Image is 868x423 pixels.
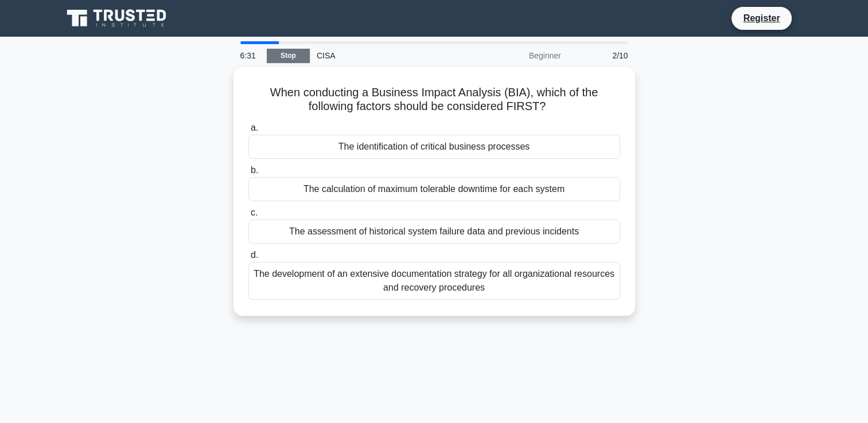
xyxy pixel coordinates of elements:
[248,220,620,244] div: The assessment of historical system failure data and previous incidents
[736,11,787,25] a: Register
[248,177,620,201] div: The calculation of maximum tolerable downtime for each system
[248,262,620,300] div: The development of an extensive documentation strategy for all organizational resources and recov...
[267,49,310,63] a: Stop
[247,85,621,114] h5: When conducting a Business Impact Analysis (BIA), which of the following factors should be consid...
[251,250,258,260] span: d.
[248,135,620,159] div: The identification of critical business processes
[233,44,267,67] div: 6:31
[568,44,635,67] div: 2/10
[468,44,568,67] div: Beginner
[251,123,258,132] span: a.
[251,207,258,217] span: c.
[310,44,468,67] div: CISA
[251,165,258,175] span: b.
